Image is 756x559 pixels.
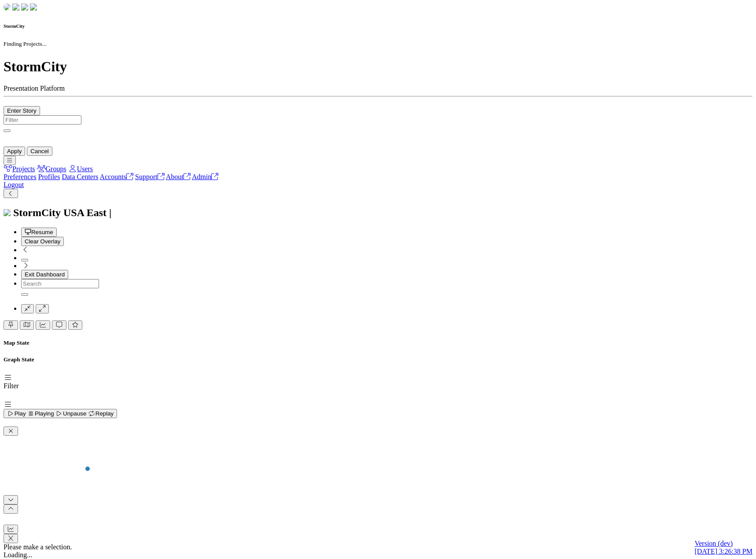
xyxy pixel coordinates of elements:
[135,173,165,180] a: Support
[21,228,57,237] button: Resume
[4,551,752,559] div: Loading...
[4,543,752,551] div: Please make a selection.
[38,173,60,180] a: Profiles
[4,209,11,216] img: chi-fish-icon.svg
[68,165,93,173] a: Users
[4,409,117,418] button: Play Playing Unpause Replay
[63,207,106,218] span: USA East
[109,207,111,218] span: |
[4,339,752,346] h5: Map State
[4,147,25,156] button: Apply
[694,540,752,555] a: Version (dev) [DATE] 3:26:38 PM
[21,237,64,246] button: Clear Overlay
[4,173,37,180] a: Preferences
[21,279,99,288] input: Search
[100,173,133,180] a: Accounts
[12,4,19,11] img: chi-fish-down.png
[4,115,81,125] input: Filter
[27,410,54,417] span: Playing
[4,106,40,115] button: Enter Story
[13,207,61,218] span: StormCity
[30,4,37,11] img: chi-fish-blink.png
[4,382,19,390] label: Filter
[21,270,68,279] button: Exit Dashboard
[62,173,98,180] a: Data Centers
[4,40,47,47] small: Finding Projects...
[4,4,11,11] img: chi-fish-down.png
[21,4,28,11] img: chi-fish-up.png
[166,173,191,180] a: About
[694,548,752,555] span: [DATE] 3:26:38 PM
[192,173,218,180] a: Admin
[37,165,66,173] a: Groups
[88,410,114,417] span: Replay
[55,410,86,417] span: Unpause
[4,23,752,29] h6: StormCity
[4,356,752,363] h5: Graph State
[27,147,52,156] button: Cancel
[4,181,24,188] a: Logout
[4,59,752,75] h1: StormCity
[4,85,65,92] span: Presentation Platform
[7,410,26,417] span: Play
[4,165,35,173] a: Projects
